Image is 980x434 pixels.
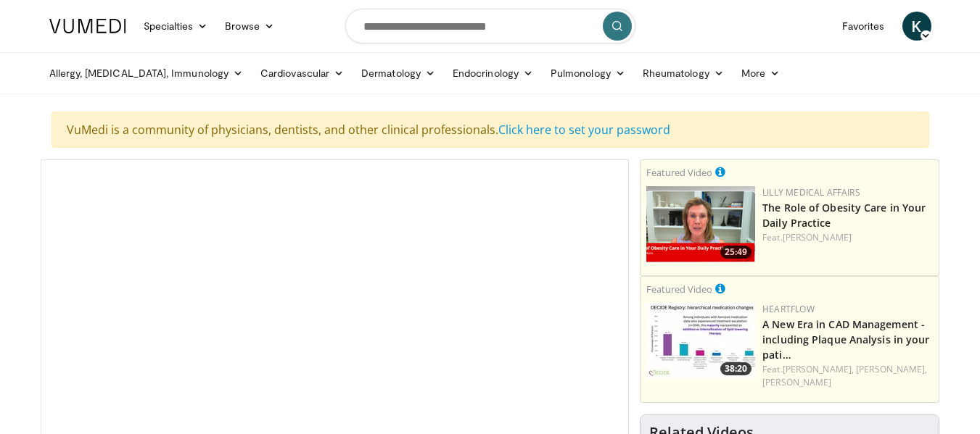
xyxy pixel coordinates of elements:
[856,363,927,375] a: [PERSON_NAME],
[762,376,831,388] a: [PERSON_NAME]
[646,303,755,379] a: 38:20
[762,363,933,389] div: Feat.
[783,231,852,243] a: [PERSON_NAME]
[135,12,217,41] a: Specialties
[49,19,126,33] img: VuMedi Logo
[52,112,929,148] div: VuMedi is a community of physicians, dentists, and other clinical professionals.
[498,122,670,138] a: Click here to set your password
[542,59,634,88] a: Pulmonology
[762,231,933,244] div: Feat.
[646,166,712,179] small: Featured Video
[762,303,815,315] a: Heartflow
[646,186,755,262] a: 25:49
[353,59,444,88] a: Dermatology
[252,59,353,88] a: Cardiovascular
[762,317,929,362] a: A New Era in CAD Management - including Plaque Analysis in your pati…
[646,283,712,296] small: Featured Video
[41,59,252,88] a: Allergy, [MEDICAL_DATA], Immunology
[720,246,752,259] span: 25:49
[762,201,926,230] a: The Role of Obesity Care in Your Daily Practice
[733,59,788,88] a: More
[634,59,733,88] a: Rheumatology
[902,12,931,41] a: K
[646,186,755,262] img: e1208b6b-349f-4914-9dd7-f97803bdbf1d.png.150x105_q85_crop-smart_upscale.png
[345,9,635,43] input: Search topics, interventions
[833,12,894,41] a: Favorites
[646,303,755,379] img: 738d0e2d-290f-4d89-8861-908fb8b721dc.150x105_q85_crop-smart_upscale.jpg
[783,363,854,375] a: [PERSON_NAME],
[216,12,283,41] a: Browse
[762,186,860,199] a: Lilly Medical Affairs
[444,59,542,88] a: Endocrinology
[720,362,752,375] span: 38:20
